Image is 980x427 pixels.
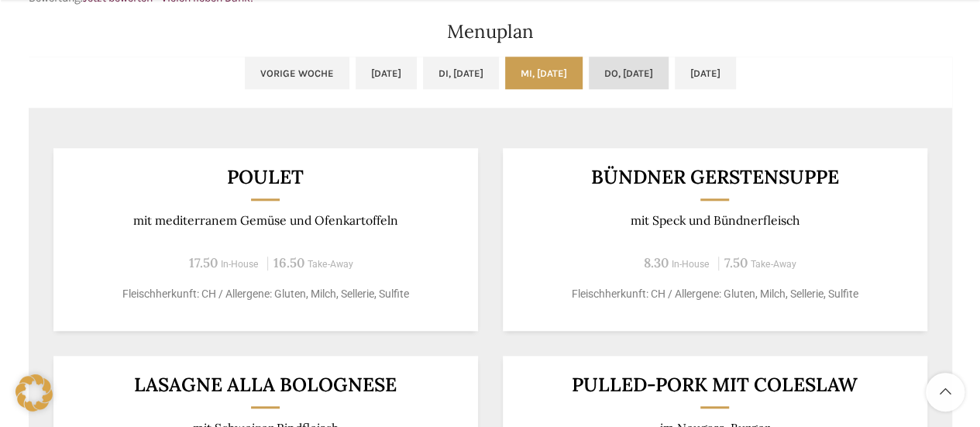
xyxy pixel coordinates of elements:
[751,259,796,270] span: Take-Away
[189,254,218,271] span: 17.50
[273,254,304,271] span: 16.50
[356,57,417,89] a: [DATE]
[675,57,736,89] a: [DATE]
[423,57,499,89] a: Di, [DATE]
[308,259,353,270] span: Take-Away
[589,57,669,89] a: Do, [DATE]
[72,375,459,394] h3: LASAGNE ALLA BOLOGNESE
[724,254,748,271] span: 7.50
[245,57,349,89] a: Vorige Woche
[926,373,965,412] a: Scroll to top button
[521,167,908,187] h3: Bündner Gerstensuppe
[221,259,259,270] span: In-House
[672,259,710,270] span: In-House
[72,286,459,302] p: Fleischherkunft: CH / Allergene: Gluten, Milch, Sellerie, Sulfite
[521,213,908,228] p: mit Speck und Bündnerfleisch
[521,286,908,302] p: Fleischherkunft: CH / Allergene: Gluten, Milch, Sellerie, Sulfite
[521,375,908,394] h3: Pulled-Pork mit Coleslaw
[72,213,459,228] p: mit mediterranem Gemüse und Ofenkartoffeln
[29,22,952,41] h2: Menuplan
[505,57,583,89] a: Mi, [DATE]
[72,167,459,187] h3: Poulet
[644,254,669,271] span: 8.30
